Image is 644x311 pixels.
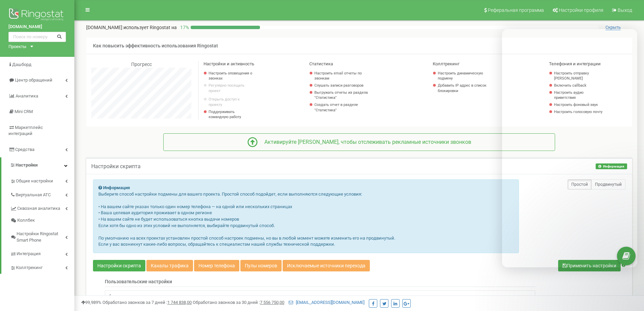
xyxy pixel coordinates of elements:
[433,61,459,66] span: Коллтрекинг
[314,102,372,113] a: Создать отчет в разделе "Статистика"
[618,7,632,13] span: Выход
[8,125,43,136] span: Маркетплейс интеграций
[15,147,34,152] span: Средства
[93,260,145,271] a: Настройки скрипта
[123,25,177,30] span: использует Ringostat на
[10,226,74,246] a: Настройки Ringostat Smart Phone
[10,215,74,226] a: Коллбек
[146,260,193,271] a: Каналы трафика
[488,7,544,13] span: Реферальная программа
[209,71,254,81] a: Настроить оповещения о звонках
[93,43,218,48] span: Как повысить эффективность использования Ringostat
[177,24,191,31] p: 17 %
[314,83,372,88] a: Слушать записи разговоров
[605,25,621,30] span: Скрыть
[438,83,490,93] a: Добавить IP адрес в список блокировки
[314,90,372,101] a: Выгружать отчеты из раздела "Статистика"
[309,61,333,66] span: Статистика
[260,300,284,305] u: 7 556 750,00
[10,187,74,201] a: Виртуальная АТС
[167,300,192,305] u: 1 744 838,00
[16,93,38,98] span: Аналитика
[16,265,43,271] span: Коллтрекинг
[258,138,471,146] div: Активируйте [PERSON_NAME], чтобы отслеживать рекламные источники звонков
[289,300,364,305] a: [EMAIL_ADDRESS][DOMAIN_NAME]
[204,61,254,66] span: Настройки и активность
[17,205,60,212] span: Сквозная аналитика
[621,273,637,289] iframe: Intercom live chat
[193,300,284,305] span: Обработано звонков за 30 дней :
[131,62,152,67] span: Прогресс
[81,300,101,305] span: 99,989%
[15,77,52,83] span: Центр обращений
[314,71,372,81] a: Настроить email отчеты по звонкам
[17,231,65,243] span: Настройки Ringostat Smart Phone
[16,178,53,184] span: Общие настройки
[559,7,603,13] span: Настройки профиля
[86,24,177,31] p: [DOMAIN_NAME]
[438,71,490,81] a: Настроить динамическую подмену
[10,260,74,274] a: Коллтрекинг
[16,192,51,198] span: Виртуальная АТС
[103,185,130,190] strong: Информация
[8,44,26,50] div: Проекты
[12,62,31,67] span: Дашборд
[194,260,239,271] a: Номер телефона
[10,201,74,215] a: Сквозная аналитика
[209,97,254,107] a: Открыть доступ к проекту
[10,246,74,260] a: Интеграция
[502,29,637,267] iframe: Intercom live chat
[15,109,33,114] span: Mini CRM
[98,191,514,248] p: Выберите способ настройки подмены для вашего проекта. Простой способ подойдет, если выполняются с...
[8,7,66,24] img: Ringostat logo
[17,251,41,257] span: Интеграция
[105,278,535,287] p: Пользовательские настройки
[102,300,192,305] span: Обработано звонков за 7 дней :
[240,260,282,271] a: Пулы номеров
[91,163,141,170] h5: Настройки скрипта
[8,32,66,42] input: Поиск по номеру
[16,162,38,168] span: Настройки
[209,83,254,93] p: Регулярно посещать проект
[1,157,74,173] a: Настройки
[8,24,66,30] a: [DOMAIN_NAME]
[209,109,254,120] p: Поддерживать командную работу
[10,173,74,187] a: Общие настройки
[283,260,370,271] a: Исключаемые источники перехода
[17,217,35,224] span: Коллбек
